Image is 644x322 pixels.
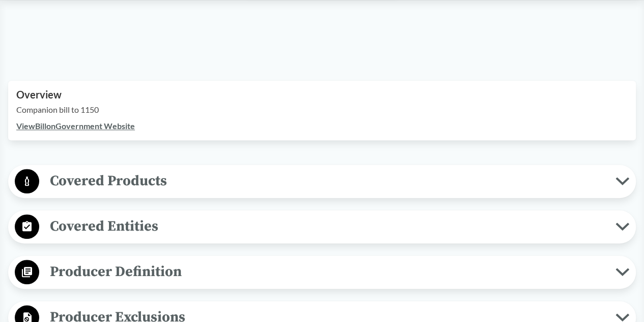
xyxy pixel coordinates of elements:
button: Covered Products [12,168,632,194]
h2: Overview [16,89,628,101]
p: Companion bill to 1150 [16,104,628,116]
button: Producer Definition [12,259,632,285]
span: Covered Entities [39,215,615,238]
span: Covered Products [39,169,615,192]
span: Producer Definition [39,260,615,283]
a: ViewBillonGovernment Website [16,121,135,131]
button: Covered Entities [12,214,632,240]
